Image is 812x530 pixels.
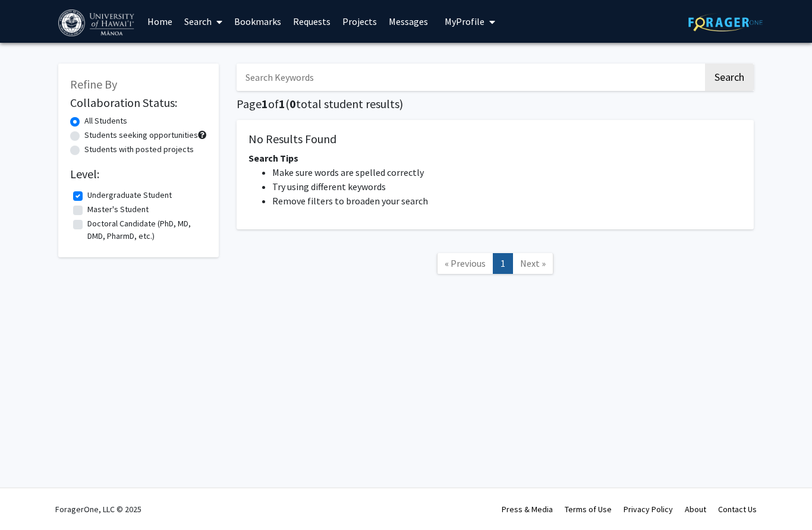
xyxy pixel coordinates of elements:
iframe: Chat [9,477,51,521]
a: Press & Media [502,504,553,515]
a: Requests [287,1,336,42]
a: About [685,504,706,515]
nav: Page navigation [237,241,754,289]
li: Make sure words are spelled correctly [272,165,742,179]
h2: Collaboration Status: [70,96,207,110]
a: Bookmarks [228,1,287,42]
a: Messages [383,1,434,42]
img: University of Hawaiʻi at Mānoa Logo [58,10,137,36]
a: Projects [336,1,383,42]
label: Students seeking opportunities [84,129,198,141]
img: ForagerOne Logo [688,13,763,31]
a: Next Page [512,253,553,274]
span: Search Tips [248,152,298,164]
h2: Level: [70,167,207,181]
span: 0 [289,96,296,111]
label: Master's Student [87,203,149,216]
a: Terms of Use [565,504,612,515]
label: Undergraduate Student [87,189,172,201]
input: Search Keywords [237,64,703,91]
a: Previous Page [437,253,493,274]
button: Search [705,64,754,91]
a: Privacy Policy [624,504,673,515]
li: Remove filters to broaden your search [272,194,742,208]
a: Search [178,1,228,42]
label: Doctoral Candidate (PhD, MD, DMD, PharmD, etc.) [87,217,204,242]
a: Home [141,1,178,42]
span: 1 [279,96,285,111]
li: Try using different keywords [272,179,742,194]
label: Students with posted projects [84,143,194,156]
a: 1 [493,253,513,274]
label: All Students [84,115,127,127]
span: « Previous [445,257,486,269]
span: Next » [520,257,546,269]
div: ForagerOne, LLC © 2025 [55,488,141,530]
span: My Profile [445,15,484,27]
h1: Page of ( total student results) [237,97,754,111]
h5: No Results Found [248,132,742,146]
span: 1 [262,96,268,111]
span: Refine By [70,77,117,92]
a: Contact Us [718,504,757,515]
